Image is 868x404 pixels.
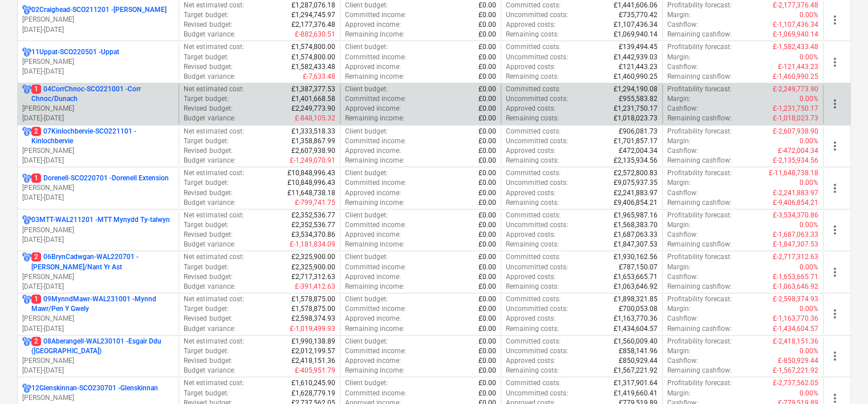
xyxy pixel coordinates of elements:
p: 11Uppat-SCO220501 - Uppat [31,47,119,57]
p: £121,443.23 [619,62,658,72]
p: £0.00 [478,220,496,230]
p: Remaining cashflow : [667,114,732,123]
p: Uncommitted costs : [506,94,568,104]
p: Uncommitted costs : [506,262,568,272]
div: 02Craighead-SCO211201 -[PERSON_NAME][PERSON_NAME][DATE]-[DATE] [22,5,174,34]
span: 1 [31,173,41,183]
p: £1,069,940.14 [614,30,658,39]
span: more_vert [828,265,842,279]
p: Approved income : [345,230,401,240]
p: Approved income : [345,104,401,114]
p: £2,352,536.77 [291,211,335,220]
p: Uncommitted costs : [506,10,568,20]
p: £2,249,773.90 [291,104,335,114]
p: Remaining costs : [506,282,559,292]
p: Committed income : [345,178,406,188]
p: £1,460,990.25 [614,72,658,82]
p: Net estimated cost : [184,84,244,94]
p: £0.00 [478,294,496,304]
p: Committed costs : [506,252,561,262]
p: Committed costs : [506,84,561,94]
p: £1,965,987.16 [614,211,658,220]
p: Approved costs : [506,272,555,282]
p: Approved costs : [506,146,555,156]
p: Target budget : [184,178,228,188]
p: Budget variance : [184,30,235,39]
p: Revised budget : [184,20,232,30]
p: £1,441,606.06 [614,1,658,10]
p: £-2,177,376.48 [773,1,818,10]
div: Project has multi currencies enabled [22,47,31,57]
p: Committed income : [345,52,406,62]
p: Approved income : [345,20,401,30]
p: Remaining costs : [506,30,559,39]
p: £0.00 [478,20,496,30]
p: £-1,231,750.17 [773,104,818,114]
p: £1,582,433.48 [291,62,335,72]
p: Committed income : [345,220,406,230]
p: £-1,063,646.92 [773,282,818,292]
p: Budget variance : [184,114,235,123]
p: Cashflow : [667,62,698,72]
p: Cashflow : [667,230,698,240]
p: 03MTT-WAL211201 - MTT Mynydd Ty-talwyn [31,215,170,225]
p: £-1,107,436.34 [773,20,818,30]
p: 09MynndMawr-WAL231001 - Mynnd Mawr/Pen Y Gwely [31,294,174,314]
p: Approved income : [345,146,401,156]
p: £9,075,937.35 [614,178,658,188]
p: 02Craighead-SCO211201 - [PERSON_NAME] [31,5,167,15]
p: £-1,181,834.09 [290,240,335,249]
p: Target budget : [184,94,228,104]
p: Committed income : [345,136,406,146]
div: Project has multi currencies enabled [22,173,31,183]
p: Committed income : [345,10,406,20]
p: Client budget : [345,42,388,52]
p: Remaining income : [345,156,404,165]
p: Budget variance : [184,72,235,82]
p: £-1,249,070.91 [290,156,335,165]
p: £955,583.82 [619,94,658,104]
p: Cashflow : [667,188,698,198]
p: Profitability forecast : [667,84,732,94]
p: Remaining income : [345,282,404,292]
p: £0.00 [478,104,496,114]
div: Project has multi currencies enabled [22,215,31,225]
p: Budget variance : [184,198,235,208]
p: £1,018,023.73 [614,114,658,123]
p: Remaining income : [345,198,404,208]
p: [PERSON_NAME] [22,146,174,156]
p: Approved costs : [506,188,555,198]
p: £-9,406,854.21 [773,198,818,208]
span: 2 [31,127,41,136]
p: £-2,607,938.90 [773,127,818,136]
p: Margin : [667,136,691,146]
p: £0.00 [478,211,496,220]
p: Approved income : [345,188,401,198]
p: £-11,648,738.18 [769,168,818,178]
p: £-1,653,665.71 [773,272,818,282]
p: £11,648,738.18 [287,188,335,198]
span: 1 [31,84,41,94]
p: Revised budget : [184,188,232,198]
div: 11Uppat-SCO220501 -Uppat[PERSON_NAME][DATE]-[DATE] [22,47,174,76]
p: £139,494.45 [619,42,658,52]
p: Client budget : [345,1,388,10]
p: £0.00 [478,84,496,94]
p: £1,578,875.00 [291,294,335,304]
p: £0.00 [478,30,496,39]
div: 104CorrChnoc-SCO221001 -Corr Chnoc/Dunach[PERSON_NAME][DATE]-[DATE] [22,84,174,124]
p: Client budget : [345,84,388,94]
p: £1,574,800.00 [291,42,335,52]
p: Approved costs : [506,230,555,240]
p: £1,294,190.08 [614,84,658,94]
span: 2 [31,337,41,346]
p: £0.00 [478,282,496,292]
p: £0.00 [478,52,496,62]
div: Project has multi currencies enabled [22,127,31,146]
div: Project has multi currencies enabled [22,252,31,272]
p: Margin : [667,52,691,62]
p: £-7,633.48 [303,72,335,82]
span: more_vert [828,181,842,195]
p: £0.00 [478,240,496,249]
p: Revised budget : [184,146,232,156]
